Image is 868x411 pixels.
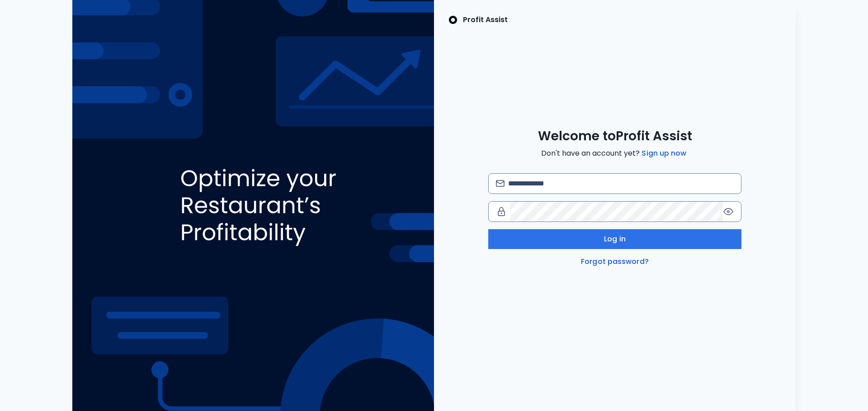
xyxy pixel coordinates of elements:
[640,148,688,159] a: Sign up now
[538,128,692,144] span: Welcome to Profit Assist
[604,234,626,245] span: Log in
[541,148,688,159] span: Don't have an account yet?
[579,256,651,267] a: Forgot password?
[488,229,741,249] button: Log in
[463,14,508,25] p: Profit Assist
[496,180,505,187] img: email
[448,14,458,25] img: SpotOn Logo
